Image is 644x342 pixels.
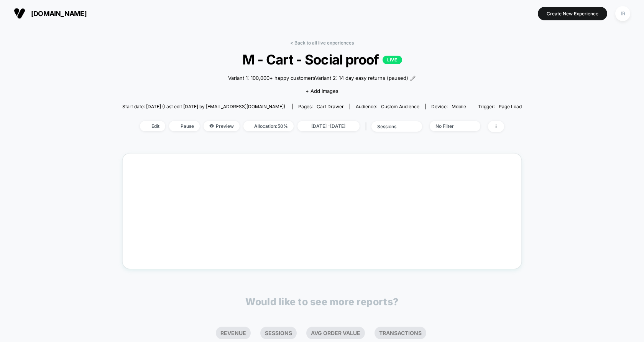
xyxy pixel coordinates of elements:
[381,104,419,109] span: Custom Audience
[204,121,240,131] span: Preview
[435,123,466,129] div: No Filter
[425,104,472,109] span: Device:
[169,121,200,131] span: Pause
[298,104,344,109] div: Pages:
[499,104,522,109] span: Page Load
[14,8,25,19] img: Visually logo
[122,104,285,109] span: Start date: [DATE] (Last edit [DATE] by [EMAIL_ADDRESS][DOMAIN_NAME])
[31,10,87,18] span: [DOMAIN_NAME]
[243,121,294,131] span: Allocation: 50%
[363,121,371,132] span: |
[290,40,354,46] a: < Back to all live experiences
[306,88,338,94] span: + Add Images
[377,124,408,129] div: sessions
[260,327,297,339] li: Sessions
[297,121,360,131] span: [DATE] - [DATE]
[317,104,344,109] span: cart drawer
[613,6,632,21] button: IR
[383,56,402,64] p: LIVE
[245,296,399,307] p: Would like to see more reports?
[306,327,365,339] li: Avg Order Value
[615,6,630,21] div: IR
[452,104,466,109] span: mobile
[11,7,89,20] button: [DOMAIN_NAME]
[142,51,501,68] span: M - Cart - Social proof
[228,74,408,82] span: Variant 1: 100,000+ happy customersVariant 2: 14 day easy returns (paused)
[140,121,165,131] span: Edit
[216,327,251,339] li: Revenue
[538,7,607,20] button: Create New Experience
[375,327,426,339] li: Transactions
[356,104,419,109] div: Audience:
[478,104,522,109] div: Trigger:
